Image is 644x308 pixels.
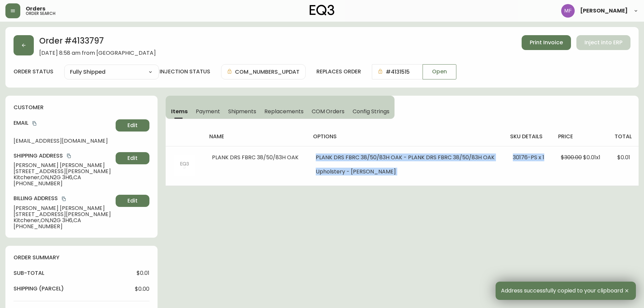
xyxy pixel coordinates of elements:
[510,133,547,140] h4: sku details
[14,285,64,292] h4: Shipping ( Parcel )
[432,68,447,75] span: Open
[127,122,138,129] span: Edit
[26,11,55,16] h5: order search
[615,133,633,140] h4: total
[39,50,156,56] span: [DATE] 8:58 am from [GEOGRAPHIC_DATA]
[14,205,113,211] span: [PERSON_NAME] [PERSON_NAME]
[264,108,303,115] span: Replacements
[26,6,45,11] span: Orders
[316,68,361,75] h4: replaces order
[116,195,149,207] button: Edit
[316,169,497,175] li: Upholstery - [PERSON_NAME]
[14,211,113,217] span: [STREET_ADDRESS][PERSON_NAME]
[561,153,582,161] span: $300.00
[353,108,389,115] span: Config Strings
[14,104,149,111] h4: customer
[14,168,113,174] span: [STREET_ADDRESS][PERSON_NAME]
[313,133,499,140] h4: options
[14,119,113,127] h4: Email
[212,153,299,161] span: PLANK DRS FBRC 38/50/83H OAK
[137,270,149,276] span: $0.01
[39,35,156,50] h2: Order # 4133797
[312,108,345,115] span: COM Orders
[116,152,149,164] button: Edit
[561,4,575,18] img: 91cf6c4ea787f0dec862db02e33d59b3
[558,133,604,140] h4: price
[14,138,113,144] span: [EMAIL_ADDRESS][DOMAIN_NAME]
[14,217,113,223] span: Kitchener , ON , N2G 3H6 , CA
[522,35,571,50] button: Print Invoice
[196,108,220,115] span: Payment
[513,153,544,161] span: 30176-PS x 1
[617,153,630,161] span: $0.01
[127,197,138,205] span: Edit
[14,181,113,187] span: [PHONE_NUMBER]
[583,153,600,161] span: $0.01 x 1
[580,8,628,14] span: [PERSON_NAME]
[316,155,497,161] li: PLANK DRS FBRC 38/50/83H OAK - PLANK DRS FBRC 38/50/83H OAK
[14,254,149,261] h4: order summary
[310,5,335,16] img: logo
[171,108,188,115] span: Items
[31,120,38,127] button: copy
[66,152,72,159] button: copy
[14,174,113,181] span: Kitchener , ON , N2G 3H6 , CA
[174,155,195,176] img: 404Image.svg
[14,223,113,230] span: [PHONE_NUMBER]
[530,39,563,46] span: Print Invoice
[423,64,456,79] button: Open
[61,195,67,202] button: copy
[160,68,210,75] h4: injection status
[14,162,113,168] span: [PERSON_NAME] [PERSON_NAME]
[209,133,302,140] h4: name
[14,269,44,277] h4: sub-total
[14,152,113,160] h4: Shipping Address
[501,288,623,294] span: Address successfully copied to your clipboard
[116,119,149,132] button: Edit
[14,68,53,75] label: order status
[14,195,113,202] h4: Billing Address
[135,286,149,292] span: $0.00
[228,108,257,115] span: Shipments
[127,155,138,162] span: Edit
